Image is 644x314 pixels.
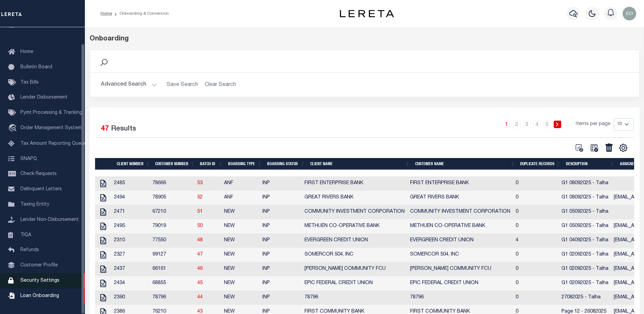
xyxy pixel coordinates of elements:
[559,205,611,219] td: G1 05092025 - Talha
[308,158,412,170] th: Client Name: activate to sort column ascending
[20,263,58,268] span: Customer Profile
[111,124,136,135] label: Results
[407,248,513,262] td: SOMERCOR 504, INC
[407,191,513,205] td: GREAT RIVERS BANK
[197,309,203,314] a: 43
[407,291,513,305] td: 78796
[8,124,19,133] i: travel_explore
[221,219,260,233] td: NEW
[20,248,39,252] span: Refunds
[20,110,82,115] span: Pymt Processing & Tracking
[197,238,203,243] a: 48
[302,262,407,276] td: [PERSON_NAME] COMMUNITY FCU
[513,291,559,305] td: 0
[111,291,150,305] td: 2390
[260,191,302,205] td: INP
[225,158,264,170] th: Boarding Type: activate to sort column ascending
[260,291,302,305] td: INP
[221,291,260,305] td: NEW
[197,281,203,285] a: 45
[513,233,559,248] td: 4
[260,219,302,233] td: INP
[20,232,31,237] span: TIQA
[150,291,195,305] td: 78796
[559,219,611,233] td: G1 05092025 - Talha
[111,219,150,233] td: 2495
[111,191,150,205] td: 2494
[111,233,150,248] td: 2310
[150,262,195,276] td: 66161
[513,191,559,205] td: 0
[559,248,611,262] td: G1 02092025 - Talha
[197,266,203,271] a: 46
[563,158,617,170] th: Description: activate to sort column ascending
[150,219,195,233] td: 79019
[260,248,302,262] td: INP
[150,205,195,219] td: 67210
[559,191,611,205] td: G1 08092025 - Talha
[264,158,308,170] th: Boarding Status: activate to sort column ascending
[101,78,157,91] button: Advanced Search
[20,187,62,192] span: Delinquent Letters
[517,158,563,170] th: Duplicate Records: activate to sort column ascending
[513,205,559,219] td: 0
[111,262,150,276] td: 2437
[20,156,37,161] span: SNAPQ
[302,276,407,291] td: EPIC FEDERAL CREDIT UNION
[407,276,513,291] td: EPIC FEDERAL CREDIT UNION
[20,202,49,207] span: Taxing Entity
[503,121,510,128] a: 1
[20,65,52,70] span: Bulletin Board
[221,205,260,219] td: NEW
[302,233,407,248] td: EVERGREEN CREDIT UNION
[20,80,39,85] span: Tax Bills
[513,248,559,262] td: 0
[221,276,260,291] td: NEW
[20,50,33,54] span: Home
[150,233,195,248] td: 77550
[340,10,394,17] img: logo-dark.svg
[150,191,195,205] td: 78905
[260,176,302,191] td: INP
[533,121,541,128] a: 4
[20,126,81,130] span: Order Management System
[150,176,195,191] td: 78666
[197,252,203,257] a: 47
[20,172,57,176] span: Check Requests
[513,219,559,233] td: 0
[302,219,407,233] td: METHUEN CO-OPERATIVE BANK
[221,262,260,276] td: NEW
[221,176,260,191] td: ANF
[221,248,260,262] td: NEW
[152,158,197,170] th: Customer Number: activate to sort column ascending
[111,248,150,262] td: 2327
[197,195,203,200] a: 52
[150,248,195,262] td: 99127
[407,219,513,233] td: METHUEN CO-OPERATIVE BANK
[221,191,260,205] td: ANF
[523,121,531,128] a: 3
[20,95,68,100] span: Lender Disbursement
[302,191,407,205] td: GREAT RIVERS BANK
[559,176,611,191] td: G1 08092025 - Talha
[197,224,203,228] a: 50
[221,233,260,248] td: NEW
[20,141,87,146] span: Tax Amount Reporting Queue
[111,176,150,191] td: 2485
[112,11,169,17] li: Onboarding & Conversion
[260,205,302,219] td: INP
[101,125,109,133] span: 47
[513,176,559,191] td: 0
[111,276,150,291] td: 2434
[302,291,407,305] td: 78796
[260,276,302,291] td: INP
[559,291,611,305] td: 27082025 - Talha
[559,233,611,248] td: G1 04092025 - Talha
[260,233,302,248] td: INP
[559,276,611,291] td: G1 02092025 - Talha
[197,181,203,186] a: 53
[197,158,225,170] th: Batch ID: activate to sort column ascending
[412,158,517,170] th: Customer Name: activate to sort column ascending
[513,262,559,276] td: 0
[20,278,59,283] span: Security Settings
